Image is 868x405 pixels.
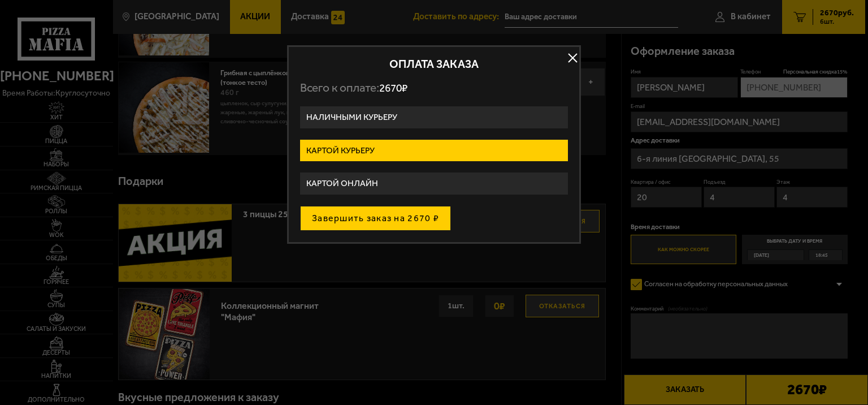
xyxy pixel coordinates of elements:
p: Всего к оплате: [300,81,568,95]
h2: Оплата заказа [300,58,568,70]
label: Картой курьеру [300,140,568,162]
span: 2670 ₽ [379,81,407,94]
button: Завершить заказ на 2670 ₽ [300,206,451,231]
label: Наличными курьеру [300,106,568,128]
label: Картой онлайн [300,173,568,195]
